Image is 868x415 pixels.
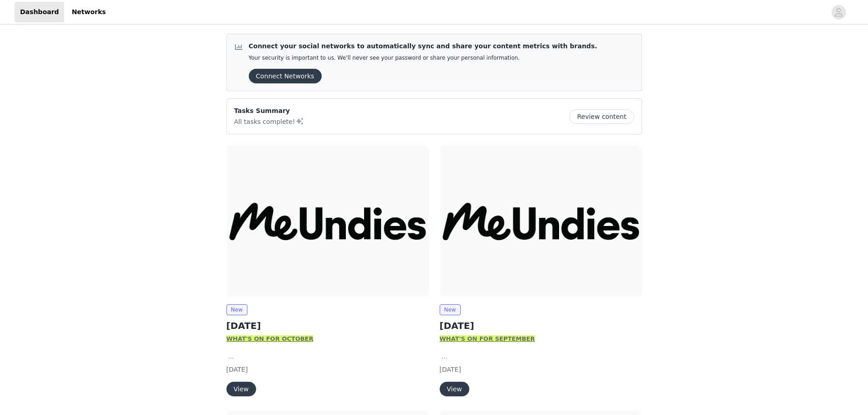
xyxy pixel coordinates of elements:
h2: [DATE] [226,319,429,333]
button: View [440,382,469,396]
button: View [226,382,256,396]
h2: [DATE] [440,319,642,333]
button: Review content [569,109,634,124]
span: [DATE] [440,366,461,373]
a: Dashboard [15,2,64,22]
img: MeUndies [440,145,642,297]
p: All tasks complete! [234,116,304,127]
div: avatar [834,5,843,20]
span: New [226,304,247,315]
a: Networks [66,2,111,22]
span: New [440,304,461,315]
strong: HAT'S ON FOR SEPTEMBER [446,335,535,342]
p: Tasks Summary [234,106,304,116]
a: View [440,386,469,393]
a: View [226,386,256,393]
button: Connect Networks [249,69,322,83]
strong: W [440,335,446,342]
strong: HAT'S ON FOR OCTOBER [233,335,313,342]
p: Your security is important to us. We’ll never see your password or share your personal information. [249,55,597,61]
img: MeUndies [226,145,429,297]
p: Connect your social networks to automatically sync and share your content metrics with brands. [249,41,597,51]
span: [DATE] [226,366,248,373]
strong: W [226,335,233,342]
